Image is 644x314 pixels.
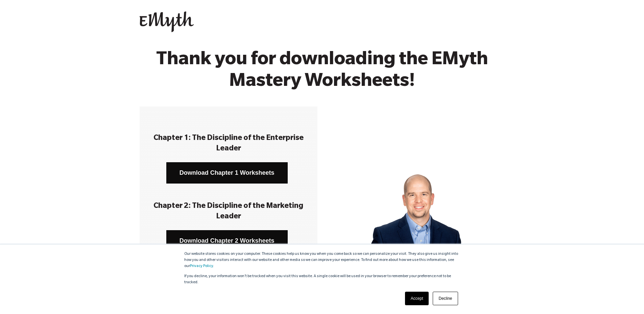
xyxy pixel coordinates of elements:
img: EMyth [140,11,194,32]
a: Download Chapter 1 Worksheets [166,162,288,184]
a: Privacy Policy [190,264,213,268]
h3: Chapter 1: The Discipline of the Enterprise Leader [150,134,307,154]
h2: Thank you for downloading the EMyth Mastery Worksheets! [138,51,506,94]
h3: Chapter 2: The Discipline of the Marketing Leader [150,201,307,222]
p: Our website stores cookies on your computer. These cookies help us know you when you come back so... [184,251,460,269]
a: Accept [405,292,429,305]
a: Download Chapter 2 Worksheets [166,230,288,251]
img: Jon_Slater_web [369,159,461,251]
p: If you decline, your information won’t be tracked when you visit this website. A single cookie wi... [184,273,460,286]
a: Decline [433,292,458,305]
